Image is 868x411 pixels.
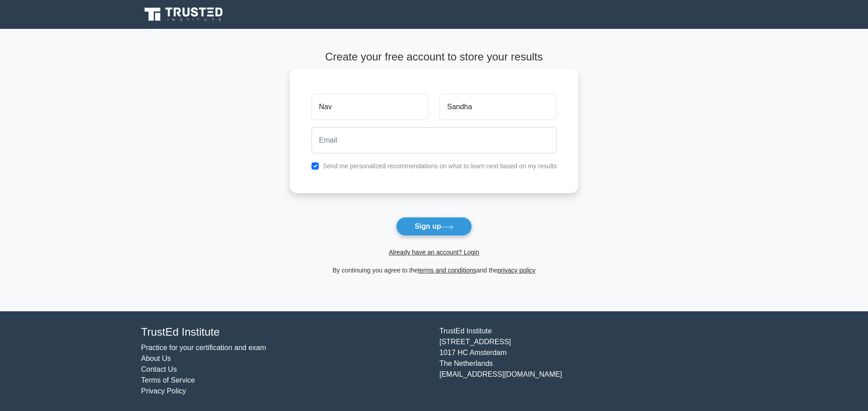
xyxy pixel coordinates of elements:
h4: TrustEd Institute [141,326,429,339]
a: terms and conditions [418,267,476,274]
a: Privacy Policy [141,387,186,395]
a: Contact Us [141,365,177,373]
div: TrustEd Institute [STREET_ADDRESS] 1017 HC Amsterdam The Netherlands [EMAIL_ADDRESS][DOMAIN_NAME] [434,326,732,397]
div: By continuing you agree to the and the [284,265,584,276]
input: Email [311,127,557,153]
label: Send me personalized recommendations on what to learn next based on my results [323,162,557,170]
a: Already have an account? Login [389,249,479,256]
input: Last name [439,94,557,120]
a: About Us [141,355,171,362]
a: Practice for your certification and exam [141,344,266,351]
a: Terms of Service [141,376,195,384]
input: First name [311,94,429,120]
a: privacy policy [498,267,536,274]
h4: Create your free account to store your results [290,51,579,64]
button: Sign up [396,217,472,236]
